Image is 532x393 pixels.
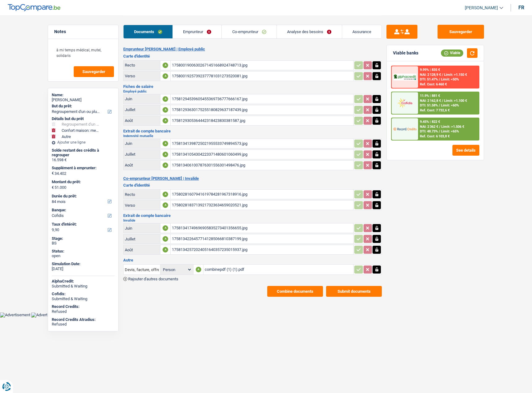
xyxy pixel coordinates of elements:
[163,73,168,79] div: A
[52,140,115,145] div: Ajouter une ligne
[441,50,463,56] div: Viable
[393,50,418,56] div: Viable banks
[52,171,54,176] span: €
[420,125,438,129] span: NAI: 2 362 €
[128,277,178,281] span: Rajouter d'autres documents
[163,141,168,146] div: A
[420,68,440,72] div: 9.99% | 835 €
[52,97,115,102] div: [PERSON_NAME]
[8,4,60,11] img: TopCompare Logo
[125,141,159,146] div: Juin
[172,139,352,148] div: 17581341398725021955533749894573.jpg
[52,185,54,190] span: €
[52,236,115,241] div: Stage:
[267,286,323,297] button: Combine documents
[420,73,441,77] span: NAI: 2 128,9 €
[125,237,159,241] div: Juillet
[52,148,115,158] div: Solde restant des crédits à regrouper
[222,25,277,38] a: Co-emprunteur
[123,84,382,89] h3: Fiches de salaire
[442,99,443,103] span: /
[172,150,352,159] div: 17581341054304223371480601060499.jpg
[163,247,168,253] div: A
[420,77,438,81] span: DTI: 51.47%
[393,74,416,81] img: AlphaCredit
[441,125,464,129] span: Limit: >1.506 €
[465,5,498,11] span: [PERSON_NAME]
[52,116,115,121] div: Détails but du prêt
[163,202,168,208] div: A
[123,277,178,281] button: Rajouter d'autres documents
[82,70,105,74] span: Sauvegarder
[52,266,115,271] div: [DATE]
[420,108,450,112] div: Ref. Cost: 7 732,6 €
[173,25,222,38] a: Emprunteur
[52,93,115,97] div: Name:
[172,105,352,114] div: 17581293630175255180829637187439.jpg
[163,225,168,231] div: A
[172,201,352,210] div: 17580281837139217323634659020521.jpg
[123,90,382,93] h2: Employé public
[452,145,479,156] button: See details
[125,118,159,123] div: Août
[172,234,352,244] div: 17581342264577141285066810387199.jpg
[125,248,159,252] div: Août
[420,120,440,124] div: 9.45% | 822 €
[518,5,524,11] div: fr
[52,253,115,258] div: open
[123,219,382,222] h2: Invalide
[439,77,440,81] span: /
[52,158,115,162] div: 16.598 €
[163,236,168,242] div: A
[52,208,113,213] label: Banque:
[163,118,168,123] div: A
[52,166,113,171] label: Supplément à emprunter:
[125,226,159,231] div: Juin
[163,192,168,197] div: A
[420,134,450,138] div: Ref. Cost: 6 103,8 €
[123,54,382,58] h3: Carte d'identité
[441,77,459,81] span: Limit: <50%
[52,317,115,322] div: Record Credits Atradius:
[52,261,115,266] div: Simulation Date:
[52,322,115,327] div: Refused
[172,94,352,104] div: 17581294539605455369736777666167.jpg
[52,309,115,314] div: Refused
[172,116,352,125] div: 1758129305364442318423830381587.jpg
[125,152,159,157] div: Juillet
[125,192,159,197] div: Recto
[439,129,440,133] span: /
[52,279,115,284] div: AlphaCredit:
[196,267,201,272] div: A
[172,223,352,233] div: 17581341749696905835273401356655.jpg
[420,99,441,103] span: NAI: 2 162,8 €
[52,296,115,301] div: Submitted & Waiting
[31,313,62,317] img: Advertisement
[163,162,168,168] div: A
[54,29,112,34] h5: Notes
[52,304,115,309] div: Record Credits:
[125,97,159,101] div: Juin
[125,107,159,112] div: Juillet
[439,103,440,107] span: /
[74,66,114,77] button: Sauvegarder
[172,71,352,81] div: 17580019257392377781031273520081.jpg
[52,241,115,246] div: BS
[123,176,382,181] h2: Co-emprunteur [PERSON_NAME] | Invalide
[444,73,467,77] span: Limit: >1.150 €
[163,107,168,113] div: A
[441,103,459,107] span: Limit: <60%
[125,74,159,78] div: Verso
[163,152,168,157] div: A
[420,82,447,86] div: Ref. Cost: 6 460 €
[125,163,159,167] div: Août
[172,161,352,170] div: 1758134061007876301556301498476.jpg
[124,25,172,38] a: Documents
[52,222,113,227] label: Taux d'intérêt:
[172,245,352,254] div: 17581342572024051640357235015937.jpg
[125,63,159,67] div: Recto
[52,284,115,289] div: Submitted & Waiting
[420,103,438,107] span: DTI: 51.58%
[172,190,352,199] div: 17580281607941619784281967318916.jpg
[444,99,467,103] span: Limit: >1.100 €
